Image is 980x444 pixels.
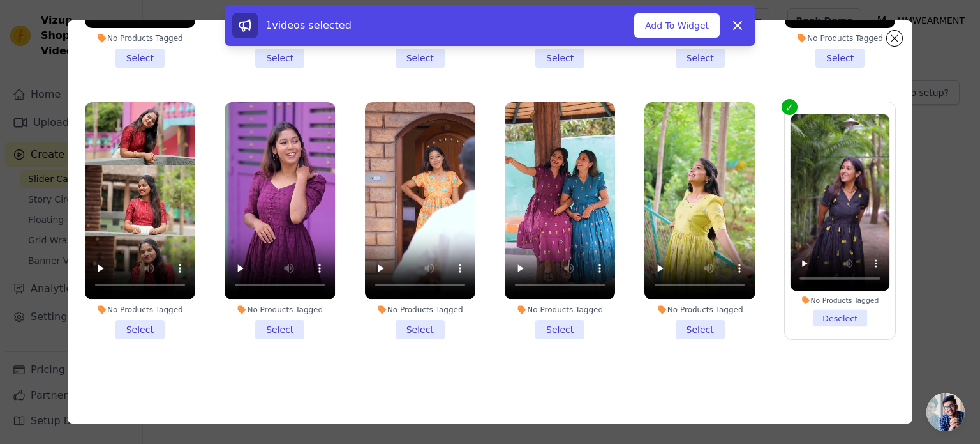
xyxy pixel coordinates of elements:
div: No Products Tagged [791,296,890,305]
a: Open chat [926,393,965,431]
span: 1 videos selected [265,19,352,31]
div: No Products Tagged [505,305,615,315]
div: No Products Tagged [85,305,195,315]
button: Add To Widget [634,13,720,38]
div: No Products Tagged [644,305,755,315]
div: No Products Tagged [225,305,335,315]
div: No Products Tagged [365,305,475,315]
